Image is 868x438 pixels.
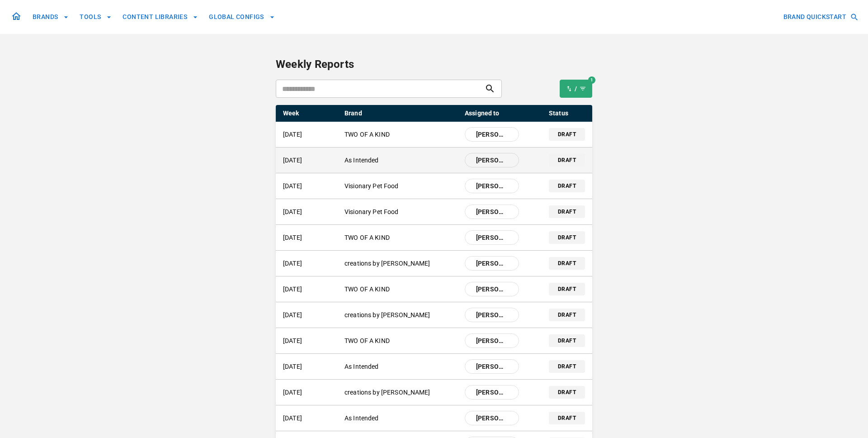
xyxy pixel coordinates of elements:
a: [DATE]TWO OF A KIND[PERSON_NAME]draft [276,122,592,147]
p: draft [558,182,576,190]
p: draft [558,285,576,293]
a: [DATE]creations by [PERSON_NAME][PERSON_NAME]draft [276,380,592,405]
span: [PERSON_NAME] [471,207,513,216]
button: TOOLS [76,9,115,25]
p: TWO OF A KIND [344,130,458,139]
button: BRANDS [29,9,72,25]
a: [DATE]TWO OF A KIND[PERSON_NAME]draft [276,225,592,250]
span: [PERSON_NAME] [471,259,513,268]
p: TWO OF A KIND [344,285,458,294]
a: [DATE]As Intended[PERSON_NAME]draft [276,354,592,379]
p: Assigned to [465,109,519,118]
p: As Intended [344,362,458,371]
p: [DATE] [283,156,337,165]
p: draft [558,259,576,267]
p: draft [558,362,576,371]
a: [DATE]As Intended[PERSON_NAME]draft [276,405,592,431]
p: [DATE] [283,233,337,243]
p: Visionary Pet Food [344,181,458,191]
p: [DATE] [283,130,337,139]
p: draft [558,311,576,319]
p: [DATE] [283,414,337,423]
p: TWO OF A KIND [344,336,458,346]
p: [DATE] [283,285,337,294]
p: As Intended [344,156,458,165]
p: draft [558,208,576,216]
p: [DATE] [283,259,337,268]
span: [PERSON_NAME] [471,285,513,294]
span: [PERSON_NAME] [471,233,513,242]
span: [PERSON_NAME] [471,156,513,165]
p: creations by [PERSON_NAME] [344,310,458,320]
a: [DATE]creations by [PERSON_NAME][PERSON_NAME]draft [276,302,592,328]
p: draft [558,414,576,422]
p: draft [558,130,576,138]
p: [DATE] [283,181,337,191]
p: TWO OF A KIND [344,233,458,243]
p: draft [558,233,576,242]
p: Brand [344,109,458,118]
p: draft [558,337,576,345]
span: [PERSON_NAME] [471,336,513,345]
button: GLOBAL CONFIGS [205,9,278,25]
div: 1 [588,76,595,84]
p: [DATE] [283,207,337,217]
a: [DATE]creations by [PERSON_NAME][PERSON_NAME]draft [276,251,592,276]
a: [DATE]TWO OF A KIND[PERSON_NAME]draft [276,276,592,302]
span: [PERSON_NAME] [471,130,513,139]
p: [DATE] [283,362,337,371]
span: [PERSON_NAME] [471,181,513,190]
a: [DATE]TWO OF A KIND[PERSON_NAME]draft [276,328,592,353]
p: creations by [PERSON_NAME] [344,259,458,268]
p: Visionary Pet Food [344,207,458,217]
a: [DATE]Visionary Pet Food[PERSON_NAME]draft [276,173,592,199]
span: [PERSON_NAME] [471,388,513,397]
button: CONTENT LIBRARIES [119,9,202,25]
button: BRAND QUICKSTART [780,9,861,25]
p: [DATE] [283,388,337,397]
p: As Intended [344,414,458,423]
span: [PERSON_NAME] [471,362,513,371]
p: creations by [PERSON_NAME] [344,388,458,397]
span: [PERSON_NAME] [471,414,513,423]
p: draft [558,156,576,164]
p: [DATE] [283,310,337,320]
p: Weekly Reports [276,56,592,72]
p: Status [549,109,585,118]
a: [DATE]As Intended[PERSON_NAME]draft [276,148,592,173]
p: Week [283,109,337,117]
button: 1 [560,80,592,98]
span: [PERSON_NAME] [471,310,513,319]
p: draft [558,388,576,396]
p: [DATE] [283,336,337,346]
a: [DATE]Visionary Pet Food[PERSON_NAME]draft [276,199,592,224]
